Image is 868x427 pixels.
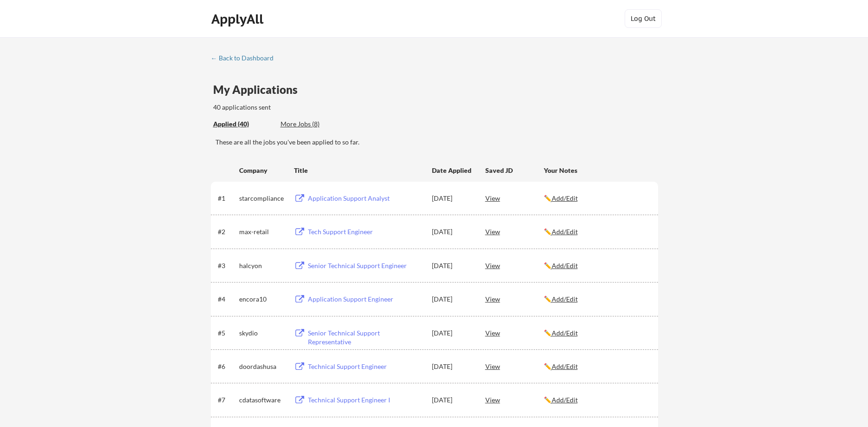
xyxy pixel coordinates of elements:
div: Application Support Engineer [308,295,423,304]
div: Senior Technical Support Engineer [308,261,423,270]
div: doordashusa [239,362,286,371]
div: View [485,223,544,240]
div: [DATE] [432,395,473,405]
div: ApplyAll [211,11,266,27]
div: Applied (40) [213,119,274,129]
div: skydio [239,328,286,338]
div: Title [294,166,423,175]
div: Technical Support Engineer [308,362,423,371]
div: Company [239,166,286,175]
div: View [485,324,544,341]
div: 40 applications sent [213,103,393,112]
div: View [485,358,544,374]
div: Technical Support Engineer I [308,395,423,405]
div: ✏️ [544,295,650,304]
div: Date Applied [432,166,473,175]
div: Your Notes [544,166,650,175]
div: #4 [218,295,236,304]
u: Add/Edit [552,362,578,370]
div: ✏️ [544,261,650,270]
div: ✏️ [544,395,650,405]
u: Add/Edit [552,228,578,236]
div: encora10 [239,295,286,304]
div: Saved JD [485,162,544,178]
div: #5 [218,328,236,338]
u: Add/Edit [552,262,578,269]
div: Tech Support Engineer [308,227,423,236]
a: ← Back to Dashboard [211,54,281,64]
div: ✏️ [544,328,650,338]
div: #1 [218,194,236,203]
div: [DATE] [432,261,473,270]
div: [DATE] [432,295,473,304]
div: #3 [218,261,236,270]
button: Log Out [625,9,662,28]
div: max-retail [239,227,286,236]
div: [DATE] [432,194,473,203]
div: View [485,391,544,408]
div: ← Back to Dashboard [211,55,281,61]
div: My Applications [213,84,305,95]
div: ✏️ [544,362,650,371]
div: View [485,290,544,307]
div: #2 [218,227,236,236]
div: ✏️ [544,194,650,203]
div: Senior Technical Support Representative [308,328,423,347]
div: halcyon [239,261,286,270]
u: Add/Edit [552,396,578,404]
div: [DATE] [432,362,473,371]
div: ✏️ [544,227,650,236]
div: These are all the jobs you've been applied to so far. [213,119,274,129]
div: View [485,190,544,206]
div: These are all the jobs you've been applied to so far. [215,138,658,147]
u: Add/Edit [552,295,578,303]
div: [DATE] [432,328,473,338]
u: Add/Edit [552,194,578,202]
div: #7 [218,395,236,405]
div: starcompliance [239,194,286,203]
div: These are job applications we think you'd be a good fit for, but couldn't apply you to automatica... [281,119,349,129]
div: View [485,257,544,274]
u: Add/Edit [552,329,578,337]
div: Application Support Analyst [308,194,423,203]
div: [DATE] [432,227,473,236]
div: More Jobs (8) [281,119,349,129]
div: #6 [218,362,236,371]
div: cdatasoftware [239,395,286,405]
